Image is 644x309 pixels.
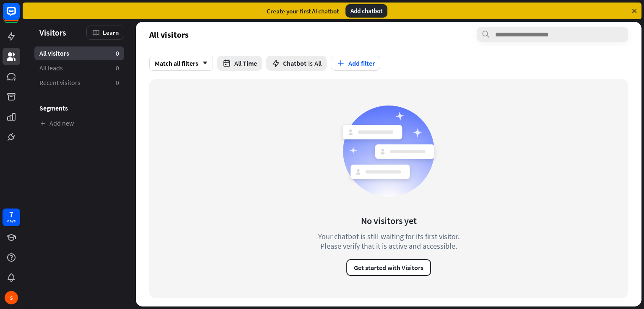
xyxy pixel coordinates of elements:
[7,3,32,28] button: Open LiveChat chat widget
[217,56,262,71] button: All Time
[346,259,431,276] button: Get started with Visitors
[116,64,119,72] aside: 0
[39,28,66,37] span: Visitors
[39,49,69,58] span: All visitors
[34,61,124,75] a: All leads 0
[34,104,124,112] h3: Segments
[34,76,124,90] a: Recent visitors 0
[149,30,189,39] span: All visitors
[116,49,119,58] aside: 0
[103,28,119,36] span: Learn
[267,7,339,15] div: Create your first AI chatbot
[331,56,380,71] button: Add filter
[283,59,306,67] span: Chatbot
[3,209,20,226] a: 7 days
[308,59,313,67] span: is
[5,291,18,304] div: S
[7,218,16,224] div: days
[361,215,417,227] div: No visitors yet
[39,78,80,87] span: Recent visitors
[314,59,322,67] span: All
[34,116,124,130] a: Add new
[149,56,213,71] div: Match all filters
[198,61,208,66] i: arrow_down
[39,64,63,72] span: All leads
[116,78,119,87] aside: 0
[303,232,475,251] div: Your chatbot is still waiting for its first visitor. Please verify that it is active and accessible.
[9,211,13,218] div: 7
[345,4,387,18] div: Add chatbot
